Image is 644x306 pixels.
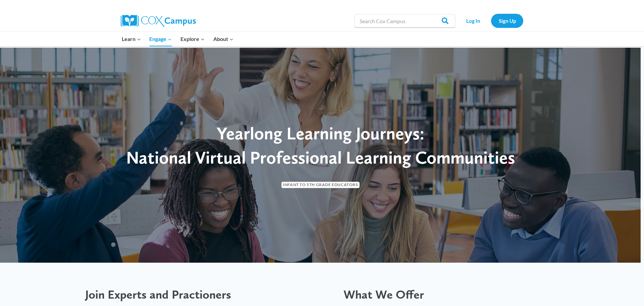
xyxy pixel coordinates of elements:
span: Learn [122,35,141,43]
span: Engage [149,35,172,43]
span: National Virtual Professional Learning Communities [126,147,515,168]
span: About [213,35,233,43]
nav: Primary Navigation [117,32,237,46]
span: Yearlong Learning Journeys: [217,123,424,144]
span: Join Experts and Practioners [85,287,231,302]
a: Sign Up [491,14,523,28]
nav: Secondary Navigation [459,14,523,28]
span: What We Offer [343,287,424,302]
span: Infant to 5th Grade Educators [281,182,360,188]
span: Explore [180,35,205,43]
a: Log In [459,14,488,28]
input: Search Cox Campus [355,14,455,28]
img: Cox Campus [121,15,196,27]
